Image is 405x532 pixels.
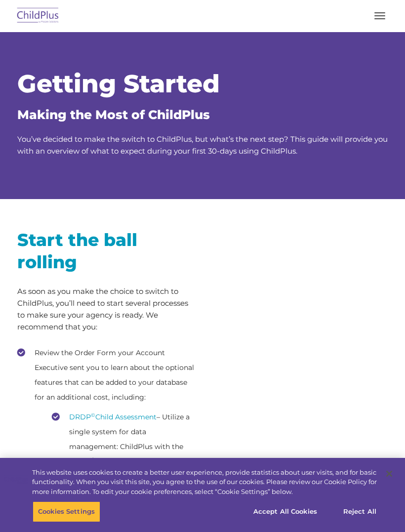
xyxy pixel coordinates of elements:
h2: Start the ball rolling [17,229,195,273]
sup: © [91,412,95,418]
button: Reject All [329,501,391,522]
button: Cookies Settings [33,501,100,522]
div: This website uses cookies to create a better user experience, provide statistics about user visit... [32,468,377,497]
p: As soon as you make the choice to switch to ChildPlus, you’ll need to start several processes to ... [17,286,195,333]
button: Accept All Cookies [248,501,323,522]
sup: © [91,456,95,463]
img: ChildPlus by Procare Solutions [15,4,61,28]
button: Close [378,463,400,485]
span: Getting Started [17,69,220,99]
li: – Utilize a single system for data management: ChildPlus with the DRDP built-in. [52,409,195,469]
span: Making the Most of ChildPlus [17,107,210,122]
a: DRDP©Child Assessment [69,412,157,421]
span: You’ve decided to make the switch to ChildPlus, but what’s the next step? This guide will provide... [17,134,388,156]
